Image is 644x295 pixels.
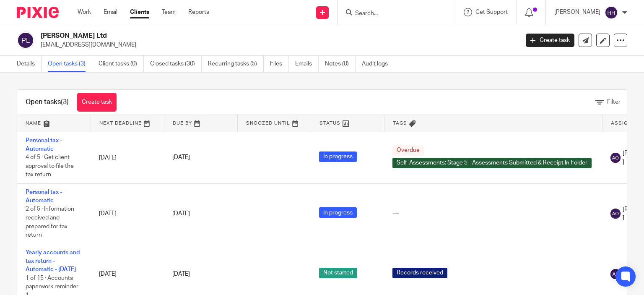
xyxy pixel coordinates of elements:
span: (3) [61,99,69,105]
div: --- [392,209,594,218]
p: [EMAIL_ADDRESS][DOMAIN_NAME] [41,41,513,49]
span: [DATE] [172,211,190,217]
a: Notes (0) [325,56,356,72]
img: svg%3E [17,31,34,49]
a: Open tasks (3) [48,56,92,72]
span: Records received [392,268,447,278]
h2: [PERSON_NAME] Ltd [41,31,419,40]
a: Closed tasks (30) [150,56,202,72]
span: In progress [319,207,357,218]
a: Create task [77,93,117,112]
img: svg%3E [610,269,621,279]
a: Work [78,8,91,16]
a: Emails [295,56,319,72]
img: svg%3E [610,153,621,163]
span: 2 of 5 · Information received and prepared for tax return [26,206,74,238]
img: svg%3E [610,209,621,219]
td: [DATE] [91,183,164,244]
span: Get Support [475,9,508,15]
span: Tags [393,121,407,125]
a: Personal tax - Automatic [26,189,62,204]
span: [DATE] [172,271,190,277]
a: Yearly accounts and tax return - Automatic - [DATE] [26,250,80,273]
span: Status [319,121,340,125]
span: [DATE] [172,155,190,161]
p: [PERSON_NAME] [554,8,600,16]
a: Files [270,56,289,72]
a: Recurring tasks (5) [208,56,264,72]
span: Not started [319,268,357,278]
a: Clients [130,8,149,16]
a: Details [17,56,42,72]
td: [DATE] [91,132,164,183]
a: Client tasks (0) [99,56,144,72]
a: Team [162,8,176,16]
a: Email [104,8,117,16]
span: Overdue [392,145,424,156]
span: Self-Assessments: Stage 5 - Assessments Submitted & Receipt In Folder [392,158,592,168]
a: Audit logs [362,56,394,72]
span: In progress [319,151,357,162]
span: 4 of 5 · Get client approval to file the tax return [26,154,74,178]
img: svg%3E [605,6,618,19]
span: Snoozed Until [246,121,290,125]
a: Create task [526,34,574,47]
input: Search [354,10,430,18]
h1: Open tasks [26,98,69,107]
span: Filter [607,99,621,105]
img: Pixie [17,7,59,18]
a: Personal tax - Automatic [26,138,62,152]
a: Reports [188,8,209,16]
